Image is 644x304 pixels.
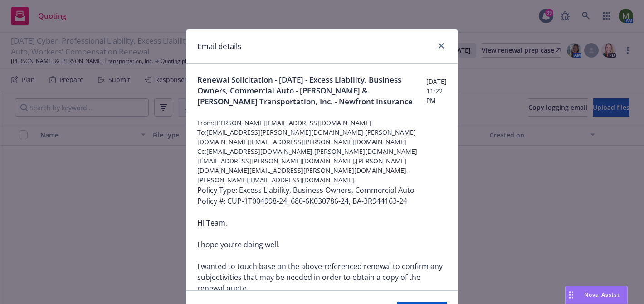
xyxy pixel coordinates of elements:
a: close [436,40,447,51]
button: Nova Assist [565,286,628,304]
h1: Email details [197,40,241,52]
div: Drag to move [566,286,577,304]
span: [DATE] 11:22 PM [426,77,447,105]
span: To: [EMAIL_ADDRESS][PERSON_NAME][DOMAIN_NAME],[PERSON_NAME][DOMAIN_NAME][EMAIL_ADDRESS][PERSON_NA... [197,127,447,147]
span: Nova Assist [584,291,620,299]
span: Renewal Solicitation - [DATE] - Excess Liability, Business Owners, Commercial Auto - [PERSON_NAME... [197,74,426,107]
span: From: [PERSON_NAME][EMAIL_ADDRESS][DOMAIN_NAME] [197,118,447,127]
span: Cc: [EMAIL_ADDRESS][DOMAIN_NAME],[PERSON_NAME][DOMAIN_NAME][EMAIL_ADDRESS][PERSON_NAME][DOMAIN_NA... [197,147,447,185]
